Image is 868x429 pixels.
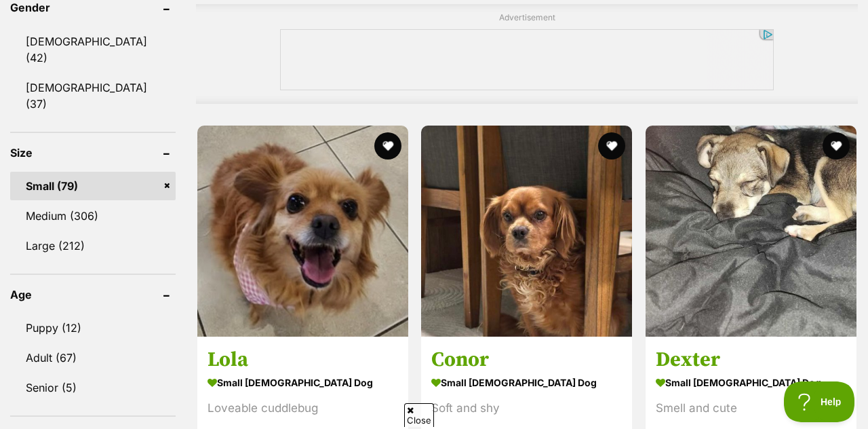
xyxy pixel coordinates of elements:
[10,231,176,260] a: Large (212)
[421,126,632,337] img: Conor - Cavalier King Charles Spaniel Dog
[10,1,176,14] header: Gender
[646,126,856,337] img: Dexter - Fox Terrier (Miniature) x Australian Silky Terrier Dog
[208,347,398,373] h3: Lola
[10,27,176,72] a: [DEMOGRAPHIC_DATA] (42)
[431,373,622,392] strong: small [DEMOGRAPHIC_DATA] Dog
[10,288,176,301] header: Age
[404,403,434,427] span: Close
[10,172,176,200] a: Small (79)
[599,132,626,160] button: favourite
[374,132,401,160] button: favourite
[208,373,398,392] strong: small [DEMOGRAPHIC_DATA] Dog
[823,132,850,160] button: favourite
[10,373,176,402] a: Senior (5)
[10,343,176,372] a: Adult (67)
[431,347,622,373] h3: Conor
[196,4,858,104] div: Advertisement
[280,29,774,90] iframe: Advertisement
[656,373,846,392] strong: small [DEMOGRAPHIC_DATA] Dog
[10,314,176,342] a: Puppy (12)
[10,147,176,159] header: Size
[784,381,854,422] iframe: Help Scout Beacon - Open
[656,399,846,417] div: Smell and cute
[431,399,622,417] div: Soft and shy
[10,202,176,230] a: Medium (306)
[197,126,408,337] img: Lola - Chihuahua x King Charles Spaniel Dog
[656,347,846,373] h3: Dexter
[208,399,398,417] div: Loveable cuddlebug
[10,73,176,118] a: [DEMOGRAPHIC_DATA] (37)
